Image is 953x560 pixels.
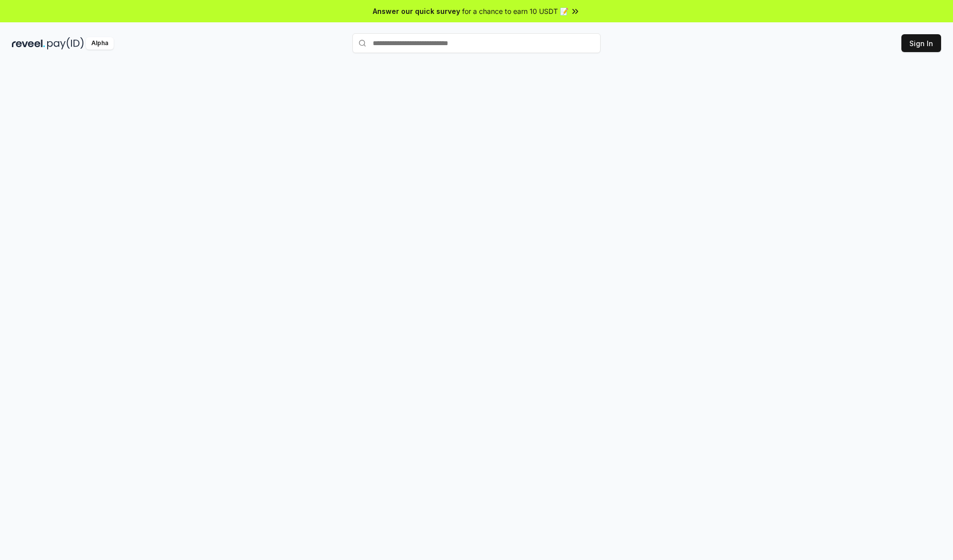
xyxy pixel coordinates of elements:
img: reveel_dark [12,37,45,50]
img: pay_id [47,37,84,50]
span: Answer our quick survey [373,6,460,16]
span: for a chance to earn 10 USDT 📝 [462,6,568,16]
div: Alpha [86,37,114,50]
button: Sign In [901,34,941,52]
